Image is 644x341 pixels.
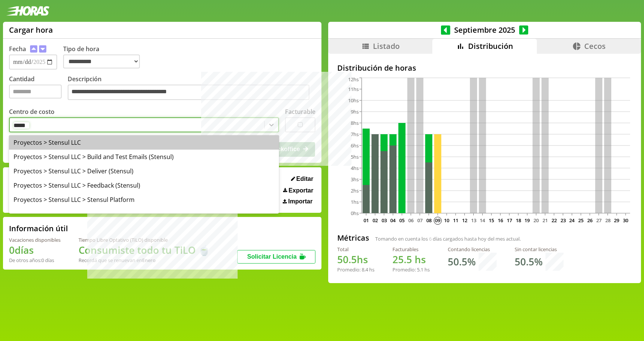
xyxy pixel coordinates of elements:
[408,217,414,224] text: 06
[498,217,503,224] text: 16
[515,255,542,268] h1: 50.5 %
[9,25,53,35] h1: Cargar hora
[348,76,359,83] tspan: 12hs
[351,165,359,171] tspan: 4hs
[448,255,476,268] h1: 50.5 %
[9,223,68,233] h2: Información útil
[348,97,359,104] tspan: 10hs
[9,192,279,207] div: Proyectos > Stensul LLC > Stensul Platform
[63,55,140,68] select: Tipo de hora
[337,253,357,266] span: 50.5
[9,178,279,192] div: Proyectos > Stensul LLC > Feedback (Stensul)
[9,135,279,150] div: Proyectos > Stensul LLC
[351,176,359,183] tspan: 3hs
[9,243,61,257] h1: 0 días
[392,266,430,273] div: Promedio: hs
[364,217,369,224] text: 01
[351,131,359,138] tspan: 7hs
[453,217,458,224] text: 11
[351,153,359,160] tspan: 5hs
[9,108,55,116] label: Centro de costo
[417,266,423,273] span: 5.1
[9,45,26,53] label: Fecha
[351,142,359,149] tspan: 6hs
[542,217,548,224] text: 21
[375,235,521,242] span: Tomando en cuenta los días cargados hasta hoy del mes actual.
[515,246,564,253] div: Sin contar licencias
[79,257,210,264] div: Recordá que se renuevan en
[533,217,539,224] text: 20
[390,217,396,224] text: 04
[468,41,513,51] span: Distribución
[596,217,602,224] text: 27
[489,217,494,224] text: 15
[348,86,359,92] tspan: 11hs
[337,266,374,273] div: Promedio: hs
[351,120,359,126] tspan: 8hs
[285,108,315,116] label: Facturable
[516,217,521,224] text: 18
[337,253,374,266] h1: hs
[9,257,61,264] div: De otros años: 0 días
[362,266,368,273] span: 8.4
[444,217,449,224] text: 10
[578,217,583,224] text: 25
[373,41,400,51] span: Listado
[337,233,369,243] h2: Métricas
[614,217,619,224] text: 29
[605,217,611,224] text: 28
[142,257,156,264] b: Enero
[9,164,279,178] div: Proyectos > Stensul LLC > Deliver (Stensul)
[351,108,359,115] tspan: 9hs
[435,217,440,224] text: 09
[569,217,575,224] text: 24
[623,217,628,224] text: 30
[392,246,430,253] div: Facturables
[392,253,412,266] span: 25.5
[471,217,476,224] text: 13
[9,75,68,102] label: Cantidad
[584,41,606,51] span: Cecos
[524,217,530,224] text: 19
[288,198,313,205] span: Importar
[351,199,359,205] tspan: 1hs
[507,217,512,224] text: 17
[237,250,315,264] button: Solicitar Licencia
[552,217,557,224] text: 22
[462,217,467,224] text: 12
[337,246,374,253] div: Total
[247,253,297,260] span: Solicitar Licencia
[337,63,632,73] h2: Distribución de horas
[289,187,314,194] span: Exportar
[63,45,146,70] label: Tipo de hora
[373,217,378,224] text: 02
[429,235,432,242] span: 6
[281,187,315,194] button: Exportar
[351,187,359,194] tspan: 2hs
[6,6,50,16] img: logotipo
[289,175,316,183] button: Editar
[417,217,423,224] text: 07
[399,217,405,224] text: 05
[382,217,387,224] text: 03
[480,217,485,224] text: 14
[79,243,210,257] h1: Consumiste todo tu TiLO 🍵
[9,85,62,99] input: Cantidad
[392,253,430,266] h1: hs
[426,217,432,224] text: 08
[448,246,497,253] div: Contando licencias
[296,176,313,182] span: Editar
[9,150,279,164] div: Proyectos > Stensul LLC > Build and Test Emails (Stensul)
[561,217,566,224] text: 23
[68,85,309,100] textarea: Descripción
[79,236,210,243] div: Tiempo Libre Optativo (TiLO) disponible
[68,75,315,102] label: Descripción
[587,217,592,224] text: 26
[450,25,519,35] span: Septiembre 2025
[9,236,61,243] div: Vacaciones disponibles
[351,210,359,217] tspan: 0hs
